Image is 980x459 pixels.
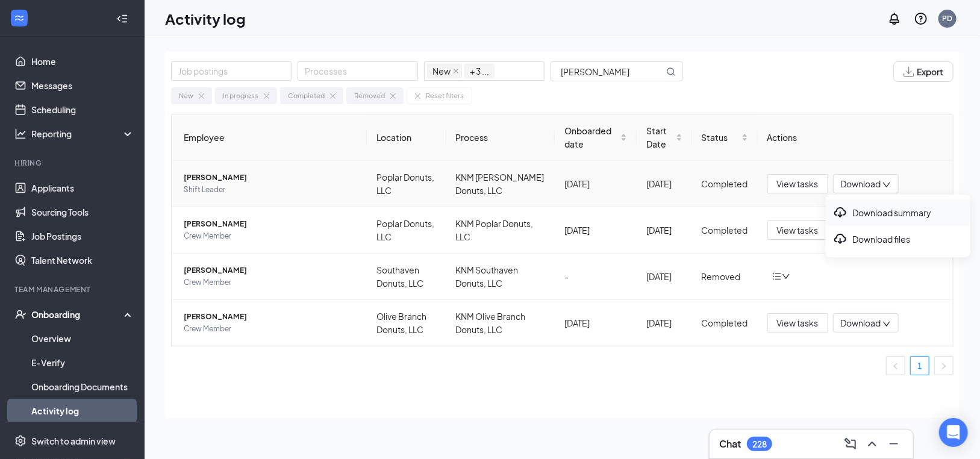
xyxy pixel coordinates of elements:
[31,49,134,73] a: Home
[31,308,124,320] div: Onboarding
[31,351,134,375] a: E-Verify
[777,316,819,329] span: View tasks
[911,357,929,375] a: 1
[934,356,953,375] button: right
[782,272,790,281] span: down
[184,218,357,230] span: [PERSON_NAME]
[184,311,357,323] span: [PERSON_NAME]
[719,437,741,451] h3: Chat
[470,64,489,78] span: + 3 ...
[564,223,626,237] div: [DATE]
[886,356,905,375] button: left
[223,90,258,101] div: In progress
[882,320,891,328] span: down
[555,114,636,161] th: Onboarded date
[31,200,134,224] a: Sourcing Tools
[886,356,905,375] li: Previous Page
[646,223,682,237] div: [DATE]
[367,114,446,161] th: Location
[646,177,682,190] div: [DATE]
[172,114,367,161] th: Employee
[165,8,246,29] h1: Activity log
[13,12,25,24] svg: WorkstreamLogo
[432,64,451,78] span: New
[179,90,193,101] div: New
[446,207,555,254] td: KNM Poplar Donuts, LLC
[646,270,682,283] div: [DATE]
[31,176,134,200] a: Applicants
[564,270,626,283] div: -
[917,67,943,76] span: Export
[893,61,953,82] button: Export
[646,316,682,329] div: [DATE]
[31,375,134,399] a: Onboarding Documents
[702,177,748,190] div: Completed
[367,161,446,207] td: Poplar Donuts, LLC
[14,158,132,168] div: Hiring
[446,114,555,161] th: Process
[14,128,27,140] svg: Analysis
[887,11,902,26] svg: Notifications
[841,317,881,329] span: Download
[31,326,134,351] a: Overview
[31,73,134,98] a: Messages
[939,418,968,447] div: Open Intercom Messenger
[887,437,901,451] svg: Minimize
[833,205,847,220] svg: Download
[833,232,963,246] div: Download files
[14,284,132,295] div: Team Management
[184,264,357,276] span: [PERSON_NAME]
[833,205,963,220] div: Download summary
[367,300,446,346] td: Olive Branch Donuts, LLC
[31,128,135,140] div: Reporting
[184,276,357,289] span: Crew Member
[702,223,748,237] div: Completed
[940,363,947,370] span: right
[702,270,748,283] div: Removed
[453,68,459,74] span: close
[843,437,858,451] svg: ComposeMessage
[637,114,692,161] th: Start Date
[184,323,357,335] span: Crew Member
[464,64,495,78] span: + 3 ...
[446,300,555,346] td: KNM Olive Branch Donuts, LLC
[767,220,828,240] button: View tasks
[367,254,446,300] td: Southaven Donuts, LLC
[31,98,134,122] a: Scheduling
[702,316,748,329] div: Completed
[31,399,134,423] a: Activity log
[777,223,819,237] span: View tasks
[14,308,27,320] svg: UserCheck
[646,124,673,151] span: Start Date
[31,248,134,272] a: Talent Network
[354,90,385,101] div: Removed
[752,439,767,449] div: 228
[692,114,758,161] th: Status
[564,124,617,151] span: Onboarded date
[934,356,953,375] li: Next Page
[841,178,881,190] span: Download
[31,435,116,447] div: Switch to admin view
[564,316,626,329] div: [DATE]
[702,131,739,144] span: Status
[833,232,847,246] svg: Download
[863,434,882,454] button: ChevronUp
[884,434,904,454] button: Minimize
[31,224,134,248] a: Job Postings
[767,313,828,333] button: View tasks
[882,181,891,189] span: down
[367,207,446,254] td: Poplar Donuts, LLC
[427,64,462,78] span: New
[865,437,879,451] svg: ChevronUp
[14,435,27,447] svg: Settings
[758,114,953,161] th: Actions
[446,254,555,300] td: KNM Southaven Donuts, LLC
[892,363,899,370] span: left
[288,90,325,101] div: Completed
[564,177,626,190] div: [DATE]
[116,13,128,25] svg: Collapse
[914,11,928,26] svg: QuestionInfo
[841,434,860,454] button: ComposeMessage
[184,184,357,196] span: Shift Leader
[184,230,357,242] span: Crew Member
